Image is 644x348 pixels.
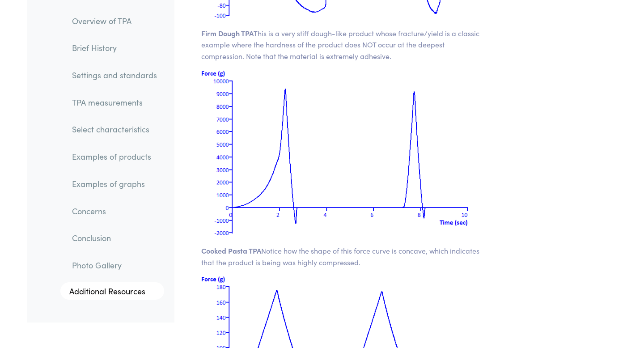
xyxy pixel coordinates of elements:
a: Concerns [65,201,164,221]
a: Overview of TPA [65,11,164,31]
img: graph of cooked pasta under compression [201,69,480,237]
span: Cooked Pasta TPA [201,246,261,255]
span: Firm Dough TPA [201,28,254,38]
a: Conclusion [65,228,164,249]
a: Photo Gallery [65,255,164,276]
a: Brief History [65,38,164,59]
a: TPA measurements [65,92,164,113]
a: Additional Resources [60,282,164,300]
p: This is a very stiff dough-like product whose fracture/yield is a classic example where the hardn... [201,28,480,62]
a: Select characteristics [65,119,164,140]
a: Examples of graphs [65,174,164,194]
a: Settings and standards [65,65,164,85]
p: Notice how the shape of this force curve is concave, which indicates that the product is being wa... [201,245,480,268]
a: Examples of products [65,147,164,167]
